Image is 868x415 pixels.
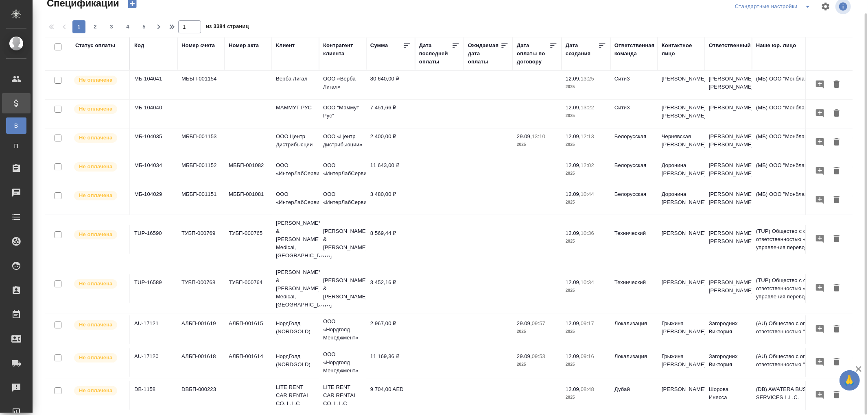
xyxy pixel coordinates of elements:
[225,274,272,303] td: ТУБП-000764
[370,41,388,50] div: Сумма
[121,20,134,33] button: 4
[581,76,594,82] p: 13:25
[581,320,594,326] p: 09:17
[276,161,315,178] p: ООО «ИнтерЛабСервис»
[323,276,362,301] p: [PERSON_NAME] & [PERSON_NAME]
[566,287,606,295] p: 2025
[366,348,415,377] td: 11 169,36 ₽
[177,186,225,215] td: МББП-001151
[323,190,362,206] p: ООО «ИнтерЛабСервис»
[658,100,705,128] td: [PERSON_NAME] [PERSON_NAME]
[566,353,581,359] p: 12.09,
[323,383,362,408] p: LITE RENT CAR RENTAL CO. L.L.C
[658,157,705,186] td: Доронина [PERSON_NAME]
[610,157,658,186] td: Белорусская
[181,41,215,50] div: Номер счета
[752,157,850,186] td: (МБ) ООО "Монблан"
[177,128,225,157] td: МББП-001153
[581,191,594,197] p: 10:44
[709,41,751,50] div: Ответственный
[610,71,658,99] td: Сити3
[658,381,705,410] td: [PERSON_NAME]
[752,71,850,99] td: (МБ) ООО "Монблан"
[130,315,177,344] td: AU-17121
[517,361,558,369] p: 2025
[581,386,594,392] p: 08:48
[610,128,658,157] td: Белорусская
[705,381,752,410] td: Шорова Инесса
[79,230,112,239] p: Не оплачена
[705,186,752,215] td: [PERSON_NAME] [PERSON_NAME]
[830,106,844,121] button: Удалить
[323,317,362,342] p: ООО «Нордголд Менеджмент»
[366,71,415,99] td: 80 640,00 ₽
[566,112,606,120] p: 2025
[177,71,225,99] td: МББП-001154
[79,321,112,329] p: Не оплачена
[566,169,606,178] p: 2025
[130,381,177,410] td: DB-1158
[752,128,850,157] td: (МБ) ООО "Монблан"
[614,41,655,58] div: Ответственная команда
[566,104,581,111] p: 12.09,
[276,75,315,83] p: Верба Лигал
[121,23,134,31] span: 4
[752,315,850,344] td: (AU) Общество с ограниченной ответственностью "АЛС"
[225,186,272,215] td: МББП-001081
[177,348,225,377] td: АЛБП-001618
[130,225,177,254] td: TUP-16590
[130,128,177,157] td: МБ-104035
[705,274,752,303] td: [PERSON_NAME] [PERSON_NAME]
[840,370,860,391] button: 🙏
[610,348,658,377] td: Локализация
[662,41,701,58] div: Контактное лицо
[10,122,22,130] span: В
[79,280,112,288] p: Не оплачена
[276,41,295,50] div: Клиент
[138,20,151,33] button: 5
[658,315,705,344] td: Грыжина [PERSON_NAME]
[658,128,705,157] td: Чернявская [PERSON_NAME]
[323,75,362,91] p: ООО «Верба Лигал»
[830,281,844,296] button: Удалить
[225,157,272,186] td: МББП-001082
[566,386,581,392] p: 12.09,
[323,350,362,375] p: ООО «Нордголд Менеджмент»
[206,22,249,33] span: из 3384 страниц
[276,190,315,206] p: ООО «ИнтерЛабСервис»
[830,355,844,370] button: Удалить
[658,348,705,377] td: Грыжина [PERSON_NAME]
[323,41,362,58] div: Контрагент клиента
[468,41,501,66] div: Ожидаемая дата оплаты
[89,23,102,31] span: 2
[658,225,705,254] td: [PERSON_NAME]
[752,348,850,377] td: (AU) Общество с ограниченной ответственностью "АЛС"
[105,20,118,33] button: 3
[532,320,545,326] p: 09:57
[517,353,532,359] p: 29.09,
[752,381,850,410] td: (DB) AWATERA BUSINESSMEN SERVICES L.L.C.
[705,348,752,377] td: Загородних Виктория
[610,315,658,344] td: Локализация
[532,133,545,139] p: 13:10
[756,41,796,50] div: Наше юр. лицо
[323,161,362,178] p: ООО «ИнтерЛабСервис»
[366,157,415,186] td: 11 643,00 ₽
[130,274,177,303] td: TUP-16589
[566,191,581,197] p: 12.09,
[276,383,315,408] p: LITE RENT CAR RENTAL CO. L.L.C
[366,186,415,215] td: 3 480,00 ₽
[705,128,752,157] td: [PERSON_NAME] [PERSON_NAME]
[79,387,112,395] p: Не оплачена
[177,157,225,186] td: МББП-001152
[276,133,315,149] p: ООО Центр Дистрибьюции
[79,105,112,113] p: Не оплачена
[366,274,415,303] td: 3 452,16 ₽
[323,104,362,120] p: ООО "Маммут Рус"
[752,100,850,128] td: (МБ) ООО "Монблан"
[79,163,112,171] p: Не оплачена
[581,133,594,139] p: 12:13
[610,381,658,410] td: Дубай
[566,320,581,326] p: 12.09,
[75,41,115,50] div: Статус оплаты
